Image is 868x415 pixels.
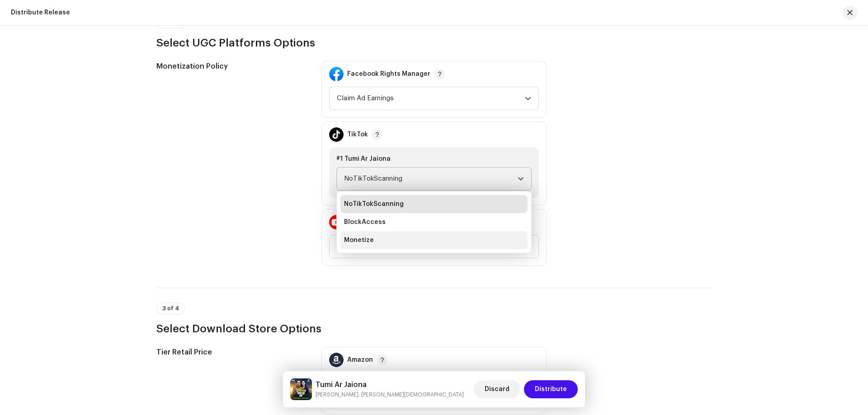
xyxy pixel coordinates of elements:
span: Distribute [535,380,567,398]
button: Distribute [524,380,578,398]
li: BlockAccess [340,213,528,231]
div: Facebook Rights Manager [347,70,430,78]
div: TikTok [347,131,368,138]
span: NoTikTokScanning [344,168,518,190]
h3: Select Download Store Options [156,322,712,336]
div: Amazon [347,356,373,364]
span: Monetize [344,236,374,245]
li: Monetize [340,231,528,249]
div: #1 Tumi Ar Jaiona [336,154,532,163]
span: Claim Ad Earnings [337,87,525,110]
span: 3 of 4 [162,306,179,311]
h3: Select UGC Platforms Options [156,36,712,50]
span: NoTikTokScanning [344,200,404,209]
img: 6776b398-76b1-4c6c-b614-a6463b891003 [290,378,312,400]
h5: Monetization Policy [156,61,307,72]
ul: Option List [337,191,531,253]
span: BlockAccess [344,218,386,227]
h5: Tier Retail Price [156,347,307,358]
div: dropdown trigger [525,87,531,110]
h5: Tumi Ar Jaiona [316,379,464,390]
button: Discard [474,380,520,398]
div: dropdown trigger [518,168,524,190]
div: Distribute Release [11,9,70,16]
small: Tumi Ar Jaiona [316,390,464,399]
li: NoTikTokScanning [340,195,528,213]
span: Discard [485,380,509,398]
